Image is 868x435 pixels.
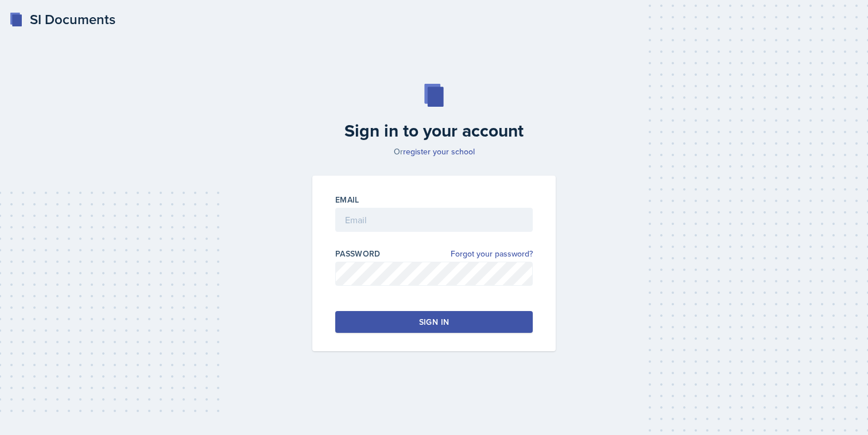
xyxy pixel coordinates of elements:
a: Forgot your password? [451,248,533,260]
input: Email [335,208,533,232]
label: Password [335,248,381,259]
div: Sign in [419,316,449,328]
button: Sign in [335,311,533,333]
a: SI Documents [9,9,115,30]
h2: Sign in to your account [305,121,563,141]
a: register your school [403,146,475,157]
label: Email [335,194,359,205]
p: Or [305,146,563,157]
